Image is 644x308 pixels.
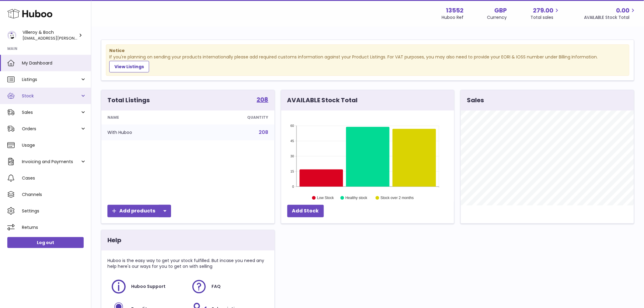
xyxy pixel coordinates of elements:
[7,237,84,248] a: Log out
[101,110,192,124] th: Name
[109,61,149,72] a: View Listings
[531,15,561,20] span: Total sales
[22,93,80,99] span: Stock
[290,154,294,158] text: 30
[22,77,80,82] span: Listings
[107,236,121,244] h3: Help
[290,170,294,173] text: 15
[23,35,123,41] span: [EMAIL_ADDRESS][PERSON_NAME][DOMAIN_NAME]
[442,15,464,20] div: Huboo Ref
[192,110,275,124] th: Quantity
[257,96,268,104] a: 208
[110,278,185,295] a: Huboo Support
[317,196,334,200] text: Low Stock
[259,129,268,136] a: 208
[290,139,294,143] text: 45
[107,205,171,217] a: Add products
[467,96,484,104] h3: Sales
[345,196,368,200] text: Healthy stock
[109,48,626,54] strong: Notice
[109,54,626,72] div: If you're planning on sending your products internationally please add required customs informati...
[22,192,86,198] span: Channels
[616,6,630,15] span: 0.00
[22,60,86,66] span: My Dashboard
[287,96,358,104] h3: AVAILABLE Stock Total
[131,284,166,289] span: Huboo Support
[22,175,86,181] span: Cases
[22,159,80,165] span: Invoicing and Payments
[287,205,324,217] a: Add Stock
[23,30,77,41] div: Villeroy & Boch
[290,124,294,128] text: 60
[446,6,464,15] strong: 13552
[257,96,268,103] strong: 208
[191,278,265,295] a: FAQ
[531,6,561,20] a: 279.00 Total sales
[107,96,150,104] h3: Total Listings
[495,6,507,15] strong: GBP
[380,196,414,200] text: Stock over 2 months
[487,15,507,20] div: Currency
[22,142,86,148] span: Usage
[7,31,16,40] img: liu.rosanne@villeroy-boch.com
[584,15,637,20] span: AVAILABLE Stock Total
[212,284,221,289] span: FAQ
[22,110,80,115] span: Sales
[101,124,192,140] td: With Huboo
[107,258,268,269] p: Huboo is the easy way to get your stock fulfilled. But incase you need any help here's our ways f...
[584,6,637,20] a: 0.00 AVAILABLE Stock Total
[533,6,554,15] span: 279.00
[292,185,294,188] text: 0
[22,208,86,214] span: Settings
[22,126,80,132] span: Orders
[22,225,86,230] span: Returns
